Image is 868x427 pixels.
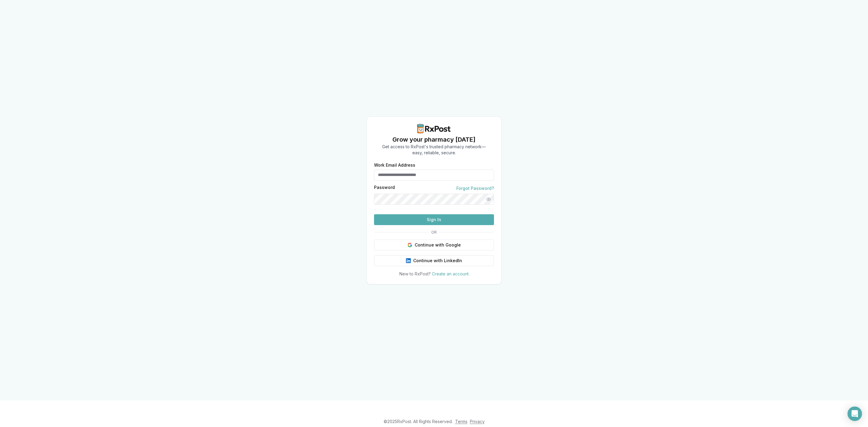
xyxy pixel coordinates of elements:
[429,230,439,235] span: OR
[470,419,485,424] a: Privacy
[374,240,494,250] button: Continue with Google
[382,144,486,156] p: Get access to RxPost's trusted pharmacy network— easy, reliable, secure.
[407,243,412,247] img: Google
[483,194,494,205] button: Show password
[382,135,486,144] h1: Grow your pharmacy [DATE]
[848,407,862,421] div: Open Intercom Messenger
[374,255,494,266] button: Continue with LinkedIn
[415,124,453,133] img: RxPost Logo
[399,271,431,276] span: New to RxPost?
[456,185,494,191] a: Forgot Password?
[432,271,469,276] a: Create an account
[374,185,395,191] label: Password
[406,258,411,263] img: LinkedIn
[455,419,467,424] a: Terms
[374,163,494,167] label: Work Email Address
[374,214,494,225] button: Sign In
